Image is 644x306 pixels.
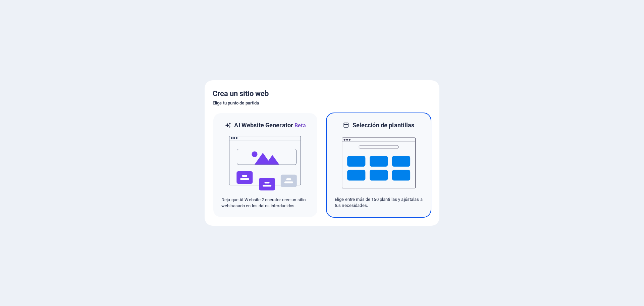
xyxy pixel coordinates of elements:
[228,130,302,197] img: ai
[213,88,431,99] h5: Crea un sitio web
[213,99,431,107] h6: Elige tu punto de partida
[213,113,318,218] div: AI Website GeneratorBetaaiDeja que AI Website Generator cree un sitio web basado en los datos int...
[293,122,306,129] span: Beta
[326,113,431,218] div: Selección de plantillasElige entre más de 150 plantillas y ajústalas a tus necesidades.
[234,121,306,130] h6: AI Website Generator
[335,196,423,209] p: Elige entre más de 150 plantillas y ajústalas a tus necesidades.
[221,197,309,209] p: Deja que AI Website Generator cree un sitio web basado en los datos introducidos.
[353,121,415,129] h6: Selección de plantillas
